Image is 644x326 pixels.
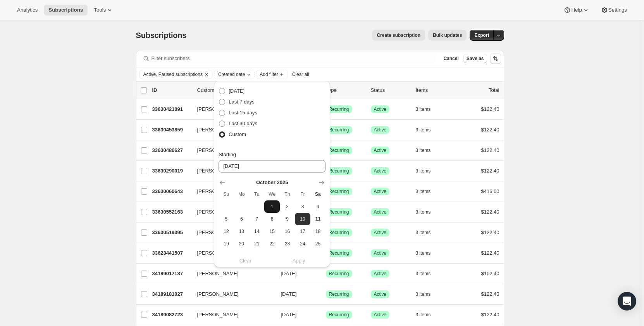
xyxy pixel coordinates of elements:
span: 22 [267,241,276,247]
span: 18 [313,228,322,235]
button: Monday October 6 2025 [234,213,249,225]
div: 34189017187[PERSON_NAME][DATE]SuccessRecurringSuccessActive3 items$102.40 [152,268,499,279]
span: 23 [283,241,292,247]
span: 26 [222,253,231,259]
span: Settings [608,7,627,13]
button: Wednesday October 22 2025 [264,238,279,250]
button: Monday October 27 2025 [234,250,249,262]
span: [PERSON_NAME] [197,208,239,216]
button: Show next month, November 2025 [316,177,327,188]
div: 33630486627[PERSON_NAME][DATE]SuccessRecurringSuccessActive3 items$122.40 [152,145,499,156]
div: 33630060643[PERSON_NAME][DATE]SuccessRecurringSuccessActive3 items$416.00 [152,186,499,197]
span: [DATE] [281,271,297,276]
span: Save as [467,55,484,62]
span: Su [222,191,231,197]
span: 11 [313,216,322,222]
span: Recurring [329,250,349,256]
div: Type [326,86,365,94]
button: Friday October 31 2025 [295,250,310,262]
input: MM-DD-YYYY [219,160,325,172]
span: Recurring [329,127,349,133]
button: Friday October 3 2025 [295,200,310,213]
span: Active [374,106,387,112]
button: Tuesday October 28 2025 [249,250,264,262]
span: Active [374,291,387,297]
span: 31 [298,253,307,259]
span: 17 [298,228,307,235]
span: 3 items [416,188,431,195]
button: Wednesday October 8 2025 [264,213,279,225]
button: 3 items [416,227,439,238]
span: Last 7 days [229,99,255,105]
button: Saturday October 18 2025 [310,225,325,238]
span: [PERSON_NAME] [197,188,239,195]
div: 33630552163[PERSON_NAME][DATE]SuccessRecurringSuccessActive3 items$122.40 [152,207,499,217]
span: 21 [252,241,261,247]
div: 34189181027[PERSON_NAME][DATE]SuccessRecurringSuccessActive3 items$122.40 [152,289,499,300]
span: Recurring [329,188,349,195]
span: Active [374,312,387,318]
button: Thursday October 30 2025 [280,250,295,262]
p: ID [152,86,191,94]
th: Sunday [219,188,234,200]
span: [PERSON_NAME] [197,270,239,278]
span: 3 items [416,312,431,318]
span: [PERSON_NAME] [197,167,239,175]
span: $122.40 [481,147,499,153]
p: 33630519395 [152,229,191,236]
span: 3 items [416,106,431,112]
button: 3 items [416,124,439,135]
span: 9 [283,216,292,222]
span: $122.40 [481,291,499,297]
button: 3 items [416,268,439,279]
p: Customer [197,86,275,94]
span: Recurring [329,168,349,174]
span: We [267,191,276,197]
span: 3 items [416,209,431,215]
span: Fr [298,191,307,197]
span: [PERSON_NAME] [197,290,239,298]
button: Save as [463,54,487,63]
span: 3 items [416,229,431,236]
div: 33623441507[PERSON_NAME][DATE]SuccessRecurringSuccessActive3 items$122.40 [152,248,499,259]
span: [PERSON_NAME] [197,147,239,154]
span: Create subscription [377,32,420,38]
th: Friday [295,188,310,200]
span: Active [374,271,387,277]
p: 34189181027 [152,290,191,298]
p: 33630421091 [152,105,191,113]
span: Active [374,250,387,256]
span: Cancel [443,55,458,62]
span: $122.40 [481,229,499,235]
span: $122.40 [481,127,499,133]
button: Wednesday October 15 2025 [264,225,279,238]
span: Subscriptions [136,31,187,40]
button: 3 items [416,145,439,156]
button: 3 items [416,207,439,217]
button: Export [470,30,494,41]
button: Add filter [256,70,287,79]
span: 16 [283,228,292,235]
div: 33630290019[PERSON_NAME][DATE]SuccessRecurringSuccessActive3 items$122.40 [152,166,499,176]
button: Friday October 17 2025 [295,225,310,238]
span: 27 [237,253,246,259]
span: [PERSON_NAME] [197,249,239,257]
span: Export [474,32,489,38]
button: 3 items [416,186,439,197]
button: Create subscription [372,30,425,41]
span: Help [571,7,582,13]
span: Tu [252,191,261,197]
button: Thursday October 16 2025 [280,225,295,238]
span: 29 [267,253,276,259]
span: Th [283,191,292,197]
p: 33630453859 [152,126,191,134]
button: [PERSON_NAME] [193,267,270,280]
span: $122.40 [481,106,499,112]
div: 33630519395[PERSON_NAME][DATE]SuccessRecurringSuccessActive3 items$122.40 [152,227,499,238]
button: Show previous month, September 2025 [217,177,228,188]
button: Settings [596,5,632,16]
span: Starting [219,152,236,157]
div: Items [416,86,455,94]
span: $122.40 [481,168,499,174]
th: Saturday [310,188,325,200]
